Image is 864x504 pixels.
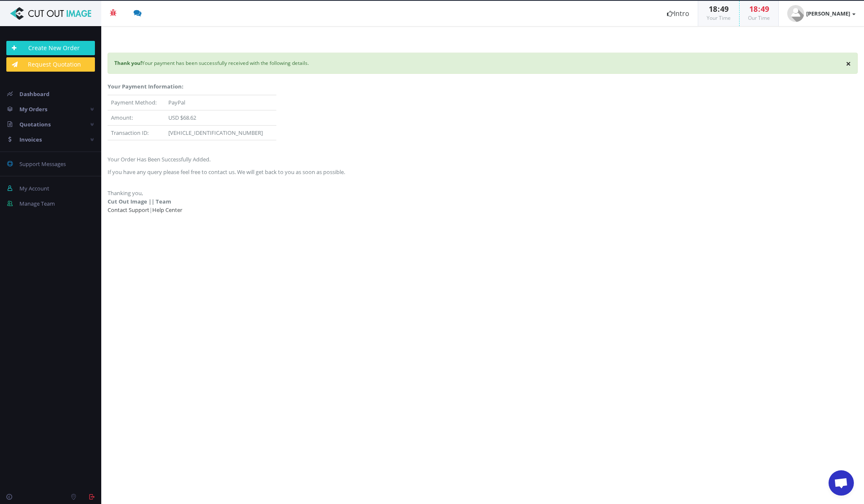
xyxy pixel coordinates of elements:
[165,125,276,140] td: [VEHICLE_IDENTIFICATION_NUMBER]
[748,14,770,21] small: Our Time
[19,105,47,113] span: My Orders
[717,4,720,14] span: :
[749,4,758,14] span: 18
[707,14,731,21] small: Your Time
[165,95,276,110] td: PayPal
[114,59,142,67] strong: Thank you!
[779,1,864,26] a: [PERSON_NAME]
[846,59,851,68] button: ×
[19,160,66,168] span: Support Messages
[165,110,276,126] td: USD $68.62
[19,200,55,207] span: Manage Team
[108,206,149,214] a: Contact Support
[720,4,729,14] span: 49
[108,180,858,214] p: Thanking you, |
[108,83,184,90] strong: Your Payment Information:
[152,206,182,214] a: Help Center
[108,198,171,205] strong: Cut Out Image || Team
[6,7,95,20] img: Cut Out Image
[19,136,42,143] span: Invoices
[108,53,858,74] div: Your payment has been successfully received with the following details.
[108,168,858,176] p: If you have any query please feel free to contact us. We will get back to you as soon as possible.
[6,57,95,72] a: Request Quotation
[806,10,850,17] strong: [PERSON_NAME]
[6,41,95,55] a: Create New Order
[108,95,165,110] td: Payment Method:
[761,4,769,14] span: 49
[108,110,165,126] td: Amount:
[709,4,717,14] span: 18
[108,125,165,140] td: Transaction ID:
[829,470,854,496] div: Open chat
[19,90,49,98] span: Dashboard
[19,185,49,192] span: My Account
[787,5,804,22] img: user_default.jpg
[19,121,51,128] span: Quotations
[758,4,761,14] span: :
[108,155,858,164] p: Your Order Has Been Successfully Added.
[659,1,698,26] a: Intro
